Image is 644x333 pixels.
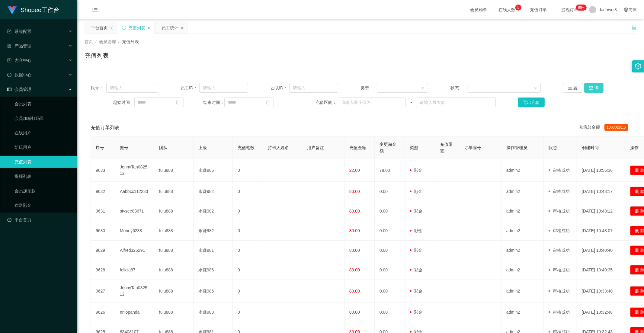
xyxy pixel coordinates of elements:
[120,145,128,150] span: 账号
[203,99,224,106] span: 结束时间：
[577,280,625,303] td: [DATE] 10:33:40
[194,280,233,303] td: 永赚986
[410,248,422,253] span: 彩金
[416,98,495,107] input: 请输入最大值
[501,280,544,303] td: admin2
[154,280,194,303] td: fulu888
[233,303,263,322] td: 0
[501,221,544,241] td: admin2
[14,112,72,124] a: 会员加减打码量
[624,8,628,12] i: 图标: global
[194,159,233,182] td: 永赚986
[501,241,544,260] td: admin2
[577,221,625,241] td: [DATE] 10:48:07
[506,145,527,150] span: 操作管理员
[349,267,360,272] span: 80.00
[410,145,418,150] span: 类型
[113,99,134,106] span: 起始时间：
[233,182,263,201] td: 0
[584,83,604,93] button: 查 询
[577,182,625,201] td: [DATE] 10:48:17
[635,63,641,69] i: 图标: setting
[375,260,405,280] td: 0.00
[85,51,109,60] h1: 充值列表
[159,145,168,150] span: 团队
[233,221,263,241] td: 0
[410,228,422,233] span: 彩金
[115,280,154,303] td: JennyTan082512
[527,8,550,12] span: 充值订单
[91,280,115,303] td: 9627
[549,209,570,213] span: 审核成功
[271,85,289,91] span: 团队ID：
[14,127,72,139] a: 在线用户
[21,0,59,20] h1: Shopee工作台
[7,6,17,14] img: logo.9652507e.png
[194,260,233,280] td: 永赚986
[233,201,263,221] td: 0
[577,159,625,182] td: [DATE] 10:56:36
[410,189,422,194] span: 彩金
[176,100,180,104] i: 图标: calendar
[375,241,405,260] td: 0.00
[549,228,570,233] span: 审核成功
[85,0,105,20] i: 图标: menu-fold
[115,182,154,201] td: Aabbcc112233
[7,43,31,48] span: 产品管理
[96,145,104,150] span: 序号
[147,26,151,30] i: 图标: close
[349,145,366,150] span: 充值金额
[349,248,360,253] span: 80.00
[517,5,520,11] p: 5
[91,159,115,182] td: 9633
[110,26,113,30] i: 图标: close
[501,159,544,182] td: admin2
[289,83,338,93] input: 请输入
[154,241,194,260] td: fulu888
[115,241,154,260] td: Alfred325291
[549,267,570,272] span: 审核成功
[410,209,422,213] span: 彩金
[501,182,544,201] td: admin2
[421,86,425,90] i: 图标: down
[199,83,248,93] input: 请输入
[118,39,120,44] span: /
[549,310,570,315] span: 审核成功
[91,241,115,260] td: 9629
[85,39,93,44] span: 首页
[451,85,468,91] span: 状态：
[577,201,625,221] td: [DATE] 10:48:12
[579,124,631,131] div: 充值总金额：
[91,201,115,221] td: 9631
[194,221,233,241] td: 永赚982
[349,209,360,213] span: 80.00
[375,303,405,322] td: 0.00
[307,145,324,150] span: 用户备注
[99,39,116,44] span: 会员管理
[7,72,31,77] span: 数据中心
[91,85,106,91] span: 账号：
[563,83,582,93] button: 重 置
[515,5,521,11] sup: 5
[154,159,194,182] td: fulu888
[122,39,139,44] span: 充值列表
[577,303,625,322] td: [DATE] 10:32:48
[233,241,263,260] td: 0
[7,58,11,62] i: 图标: profile
[495,8,518,12] span: 在线人数
[7,44,11,48] i: 图标: appstore-o
[380,142,396,153] span: 变更前金额
[582,145,599,150] span: 创建时间
[181,85,199,91] span: 员工ID：
[14,199,72,211] a: 赠送彩金
[549,168,570,173] span: 审核成功
[7,87,11,91] i: 图标: table
[349,228,360,233] span: 80.00
[115,201,154,221] td: stvsee83671
[375,280,405,303] td: 0.00
[14,170,72,182] a: 提现列表
[194,303,233,322] td: 永赚983
[410,289,422,293] span: 彩金
[14,156,72,168] a: 充值列表
[268,145,289,150] span: 持卡人姓名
